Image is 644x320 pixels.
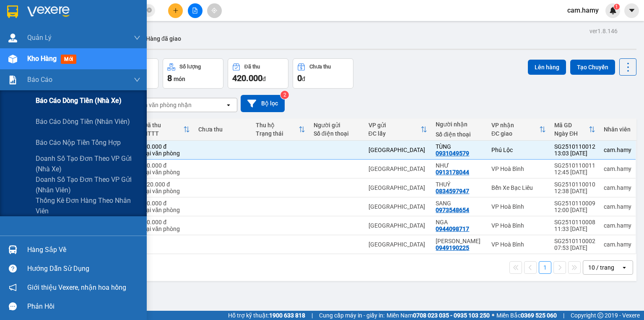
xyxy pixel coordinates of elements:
[521,312,557,319] strong: 0369 525 060
[436,244,469,251] div: 0949190225
[167,73,172,83] span: 8
[225,102,232,108] svg: open
[173,8,179,13] span: plus
[496,311,557,320] span: Miền Bắc
[256,130,298,137] div: Trạng thái
[319,311,384,320] span: Cung cấp máy in - giấy in:
[563,311,564,320] span: |
[554,169,595,176] div: 12:45 [DATE]
[387,311,490,320] span: Miền Nam
[436,188,469,194] div: 0834597947
[27,262,140,275] div: Hướng dẫn sử dụng
[256,122,298,129] div: Thu hộ
[147,7,152,15] span: close-circle
[369,241,428,248] div: [GEOGRAPHIC_DATA]
[143,122,183,129] div: Đã thu
[436,169,469,176] div: 0913178044
[554,162,595,169] div: SG2510110011
[143,226,190,232] div: Tại văn phòng
[232,73,262,83] span: 420.000
[436,150,469,157] div: 0931049579
[48,31,55,37] span: phone
[604,126,631,133] div: Nhân viên
[198,126,247,133] div: Chưa thu
[4,18,160,29] li: 995 [PERSON_NAME]
[436,121,483,128] div: Người nhận
[280,91,289,99] sup: 2
[492,314,494,317] span: ⚪️
[192,8,198,13] span: file-add
[369,122,421,129] div: VP gửi
[436,200,483,207] div: SANG
[61,55,76,64] span: mới
[143,162,190,169] div: 40.000 đ
[554,200,595,207] div: SG2510110009
[134,101,192,109] div: Chọn văn phòng nhận
[554,188,595,194] div: 12:38 [DATE]
[174,76,185,82] span: món
[143,219,190,226] div: 50.000 đ
[369,203,428,210] div: [GEOGRAPHIC_DATA]
[139,118,194,141] th: Toggle SortBy
[554,219,595,226] div: SG2510110008
[589,26,618,36] div: ver 1.8.146
[252,118,309,141] th: Toggle SortBy
[168,3,183,18] button: plus
[615,4,618,10] span: 1
[364,118,432,141] th: Toggle SortBy
[588,263,614,272] div: 10 / trang
[369,130,421,137] div: ĐC lấy
[604,222,631,229] div: cam.hamy
[293,58,353,89] button: Chưa thu0đ
[241,95,285,112] button: Bộ lọc
[143,200,190,207] div: 70.000 đ
[614,4,620,10] sup: 1
[48,5,112,16] b: Nhà Xe Hà My
[8,76,17,84] img: solution-icon
[604,241,631,248] div: cam.hamy
[604,165,631,172] div: cam.hamy
[369,222,428,229] div: [GEOGRAPHIC_DATA]
[139,29,188,49] button: Hàng đã giao
[297,73,302,83] span: 0
[597,312,603,318] span: copyright
[369,147,428,153] div: [GEOGRAPHIC_DATA]
[27,282,126,293] span: Giới thiệu Vexere, nhận hoa hồng
[188,3,203,18] button: file-add
[36,153,140,174] span: Doanh số tạo đơn theo VP gửi (nhà xe)
[211,8,217,13] span: aim
[604,184,631,191] div: cam.hamy
[369,184,428,191] div: [GEOGRAPHIC_DATA]
[491,130,539,137] div: ĐC giao
[491,241,546,248] div: VP Hoà Bình
[143,188,190,194] div: Tại văn phòng
[8,55,17,63] img: warehouse-icon
[554,143,595,150] div: SG2510110012
[491,122,539,129] div: VP nhận
[491,222,546,229] div: VP Hoà Bình
[314,122,360,129] div: Người gửi
[179,64,201,70] div: Số lượng
[436,131,483,138] div: Số điện thoại
[554,181,595,188] div: SG2510110010
[436,143,483,150] div: TÙNG
[570,60,615,75] button: Tạo Chuyến
[27,55,57,63] span: Kho hàng
[604,203,631,210] div: cam.hamy
[207,3,222,18] button: aim
[143,130,183,137] div: HTTT
[36,137,121,148] span: Báo cáo nộp tiền Tổng hợp
[624,3,639,18] button: caret-down
[413,312,490,319] strong: 0708 023 035 - 0935 103 250
[491,184,546,191] div: Bến Xe Bạc Liêu
[554,150,595,157] div: 13:03 [DATE]
[550,118,600,141] th: Toggle SortBy
[609,7,617,14] img: icon-new-feature
[302,76,305,82] span: đ
[554,130,589,137] div: Ngày ĐH
[48,20,55,27] span: environment
[436,162,483,169] div: NHƯ
[554,122,589,129] div: Mã GD
[269,312,305,319] strong: 1900 633 818
[621,264,628,271] svg: open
